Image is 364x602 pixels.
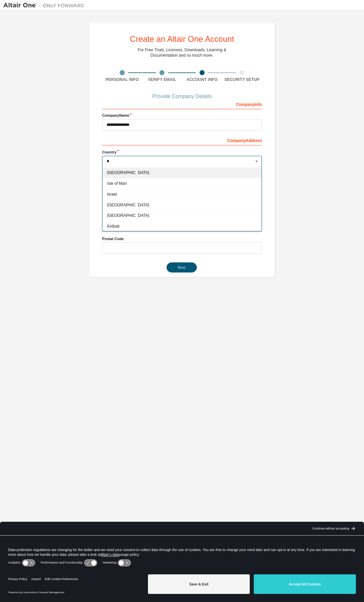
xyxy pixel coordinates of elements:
button: Next [166,262,197,273]
span: [GEOGRAPHIC_DATA] [107,171,257,175]
label: Country [102,149,262,155]
div: For Free Trials, Licenses, Downloads, Learning & Documentation and so much more. [138,47,226,58]
span: Kiribati [107,224,257,228]
div: Verify Email [142,77,182,82]
div: Company Info [102,98,262,109]
span: Isle of Man [107,181,257,185]
span: [GEOGRAPHIC_DATA] [107,203,257,207]
span: [GEOGRAPHIC_DATA] [107,213,257,218]
div: Company Address [102,135,262,145]
label: Company Name [102,113,262,118]
img: Altair One [3,2,88,9]
div: Create an Altair One Account [130,35,234,43]
div: Security Setup [222,77,262,82]
div: Account Info [182,77,222,82]
div: Personal Info [102,77,142,82]
label: Postal Code [102,236,262,241]
span: Israel [107,192,257,196]
div: Provide Company Details [102,94,262,98]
